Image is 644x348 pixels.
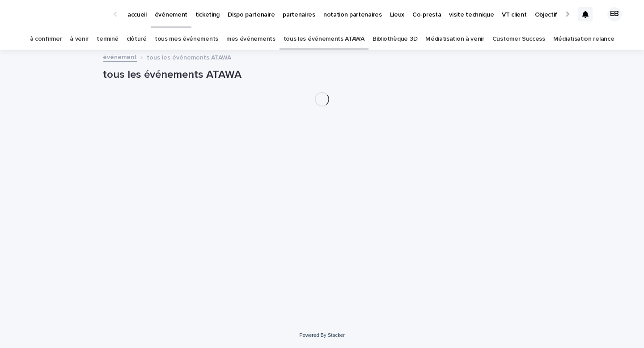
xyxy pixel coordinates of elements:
a: Bibliothèque 3D [373,29,417,50]
a: terminé [97,29,119,50]
a: Médiatisation relance [553,29,614,50]
a: tous les événements ATAWA [284,29,364,50]
a: Médiatisation à venir [425,29,484,50]
a: clôturé [127,29,147,50]
a: Powered By Stacker [299,332,344,338]
a: tous mes événements [155,29,218,50]
a: à venir [70,29,89,50]
img: Ls34BcGeRexTGTNfXpUC [18,5,105,23]
p: tous les événements ATAWA [147,52,231,62]
a: Customer Success [492,29,545,50]
a: mes événements [226,29,275,50]
a: événement [103,51,137,62]
div: EB [607,7,622,21]
a: à confirmer [30,29,62,50]
h1: tous les événements ATAWA [103,68,541,81]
